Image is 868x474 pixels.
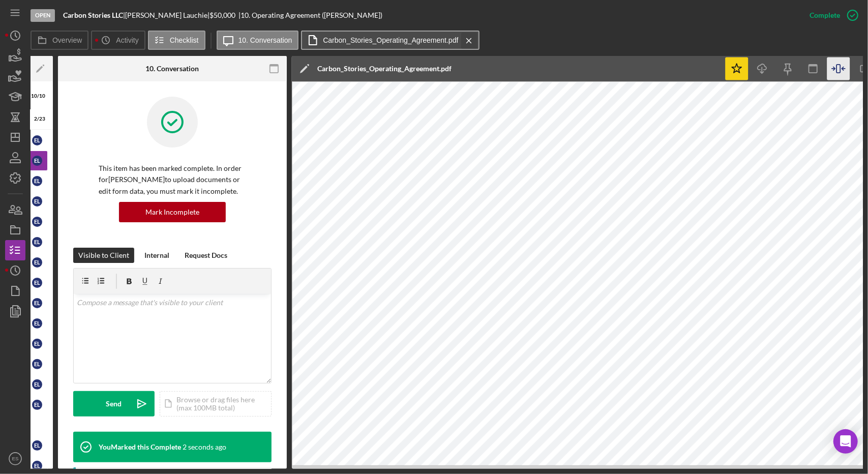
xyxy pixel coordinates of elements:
button: ES [5,449,25,469]
button: Activity [91,31,145,50]
div: Open [31,9,55,22]
div: Send [106,391,122,417]
div: E L [32,278,42,288]
label: 10. Conversation [238,36,292,44]
div: E L [32,196,42,206]
button: Visible to Client [73,248,134,263]
div: Carbon_Stories_Operating_Agreement.pdf [317,65,452,73]
button: Complete [799,5,863,25]
span: $50,000 [209,11,235,19]
div: E L [32,237,42,247]
button: Carbon_Stories_Operating_Agreement.pdf [301,31,479,50]
button: Overview [31,31,88,50]
div: E L [32,318,42,329]
div: [PERSON_NAME] Lauchie | [125,11,209,19]
div: E L [32,339,42,349]
div: You Marked this Complete [99,443,181,451]
button: Request Docs [179,248,232,263]
div: E L [32,359,42,369]
label: Checklist [170,36,199,44]
button: Internal [139,248,174,263]
div: 10. Conversation [146,65,199,73]
div: Internal [144,248,169,263]
div: E L [32,440,42,451]
label: Activity [116,36,138,44]
div: E L [32,156,42,166]
div: E L [32,461,42,471]
div: Mark Incomplete [145,202,199,222]
div: E L [32,400,42,410]
div: | 10. Operating Agreement ([PERSON_NAME]) [238,11,382,19]
div: Open Intercom Messenger [833,429,858,454]
div: 10 / 10 [27,93,45,99]
b: Carbon Stories LLC [63,11,123,19]
div: E L [32,379,42,390]
button: Checklist [148,31,205,50]
div: Request Docs [185,248,227,263]
div: E L [32,135,42,145]
div: | [63,11,125,19]
div: E L [32,298,42,308]
div: E L [32,217,42,227]
div: Visible to Client [78,248,129,263]
div: E L [32,176,42,186]
label: Carbon_Stories_Operating_Agreement.pdf [323,36,458,44]
time: 2025-09-05 14:01 [183,443,226,451]
div: Complete [810,5,840,25]
div: 2 / 23 [27,116,45,122]
p: This item has been marked complete. In order for [PERSON_NAME] to upload documents or edit form d... [99,163,246,197]
label: Overview [52,36,82,44]
text: ES [12,456,19,462]
button: 10. Conversation [217,31,299,50]
button: Mark Incomplete [119,202,226,222]
button: Send [73,391,155,417]
div: E L [32,257,42,268]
